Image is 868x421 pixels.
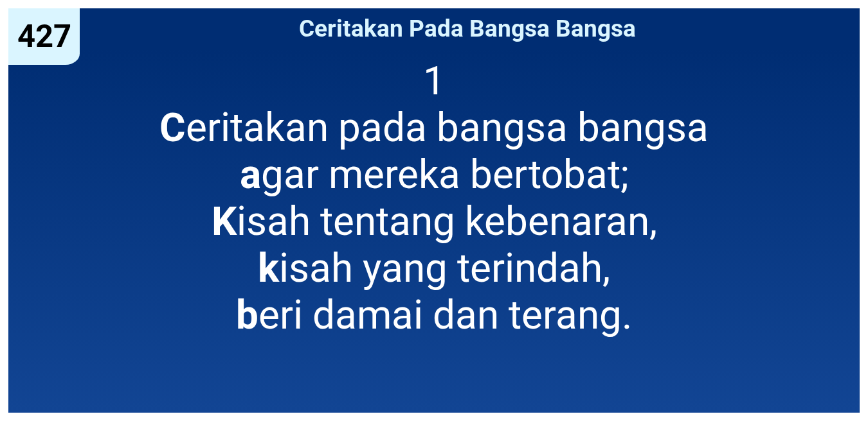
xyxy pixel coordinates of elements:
[17,18,71,55] span: 427
[159,57,709,338] span: 1 eritakan pada bangsa bangsa gar mereka bertobat; isah tentang kebenaran, isah yang terindah, er...
[240,151,261,198] b: a
[299,15,636,42] span: Ceritakan Pada Bangsa Bangsa
[236,291,258,338] b: b
[258,245,279,291] b: k
[159,104,186,151] b: C
[212,198,237,245] b: K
